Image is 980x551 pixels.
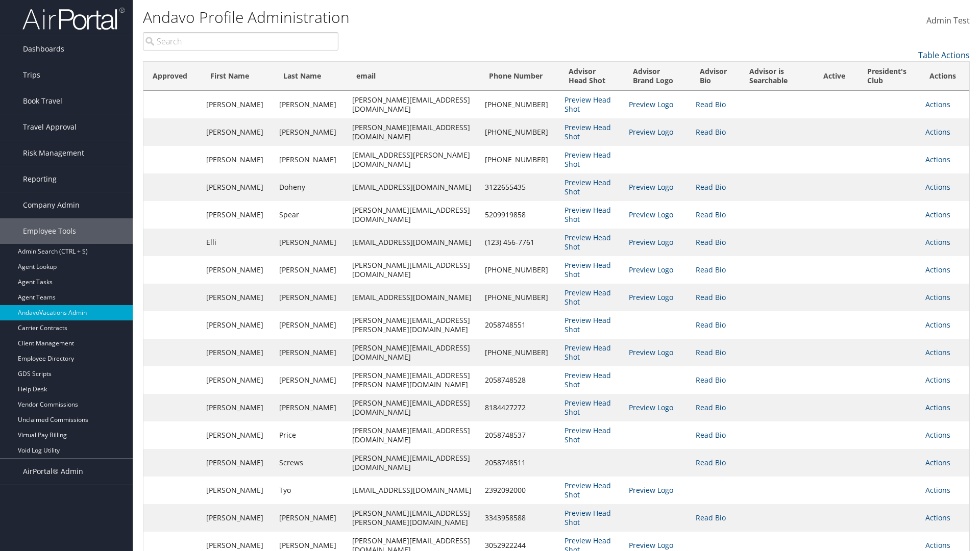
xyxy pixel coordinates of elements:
td: [PERSON_NAME] [274,311,347,339]
td: [PERSON_NAME] [201,339,274,366]
th: Approved: activate to sort column ascending [143,62,201,91]
td: [PERSON_NAME] [274,118,347,146]
td: [PHONE_NUMBER] [480,284,559,311]
a: Admin Test [926,5,970,37]
a: Actions [925,237,950,247]
a: Preview Head Shot [565,343,611,362]
a: Actions [925,430,950,440]
th: Last Name: activate to sort column ascending [274,62,347,91]
a: Read Bio [696,182,726,192]
td: [PERSON_NAME][EMAIL_ADDRESS][DOMAIN_NAME] [347,118,479,146]
a: Preview Head Shot [565,95,611,114]
a: Preview Head Shot [565,425,611,444]
span: Risk Management [23,140,84,166]
td: [PERSON_NAME] [201,284,274,311]
td: [PERSON_NAME][EMAIL_ADDRESS][DOMAIN_NAME] [347,394,479,421]
td: Screws [274,449,347,477]
a: Read Bio [696,347,726,357]
td: 2058748537 [480,421,559,449]
a: Read Bio [696,513,726,522]
a: Preview Logo [629,182,673,192]
td: [PERSON_NAME] [201,173,274,201]
td: [PERSON_NAME] [201,311,274,339]
a: Preview Head Shot [565,315,611,334]
a: Read Bio [696,265,726,274]
a: Preview Logo [629,540,673,550]
a: Preview Head Shot [565,233,611,252]
a: Preview Logo [629,237,673,247]
a: Read Bio [696,292,726,302]
td: [PERSON_NAME] [274,366,347,394]
td: [PERSON_NAME] [274,504,347,532]
a: Preview Head Shot [565,288,611,307]
td: [PERSON_NAME][EMAIL_ADDRESS][DOMAIN_NAME] [347,449,479,477]
td: [PHONE_NUMBER] [480,91,559,118]
a: Read Bio [696,210,726,219]
td: [PERSON_NAME][EMAIL_ADDRESS][PERSON_NAME][DOMAIN_NAME] [347,366,479,394]
a: Preview Head Shot [565,205,611,224]
span: Travel Approval [23,114,77,140]
a: Preview Head Shot [565,370,611,389]
td: [EMAIL_ADDRESS][DOMAIN_NAME] [347,477,479,504]
td: (123) 456-7761 [480,229,559,256]
td: 2058748528 [480,366,559,394]
a: Read Bio [696,127,726,137]
td: 2058748551 [480,311,559,339]
th: email: activate to sort column ascending [347,62,479,91]
a: Read Bio [696,237,726,247]
td: [PERSON_NAME][EMAIL_ADDRESS][DOMAIN_NAME] [347,91,479,118]
span: Employee Tools [23,218,76,244]
td: [PHONE_NUMBER] [480,146,559,173]
a: Preview Head Shot [565,481,611,499]
a: Read Bio [696,320,726,330]
td: [PHONE_NUMBER] [480,118,559,146]
td: [PERSON_NAME] [274,284,347,311]
td: [PERSON_NAME] [274,256,347,284]
a: Actions [925,265,950,274]
td: [PERSON_NAME] [201,449,274,477]
a: Preview Head Shot [565,398,611,417]
td: Price [274,421,347,449]
a: Preview Logo [629,292,673,302]
td: [PERSON_NAME] [201,366,274,394]
td: [PHONE_NUMBER] [480,339,559,366]
a: Read Bio [696,375,726,385]
a: Read Bio [696,458,726,467]
td: [EMAIL_ADDRESS][PERSON_NAME][DOMAIN_NAME] [347,146,479,173]
a: Actions [925,513,950,522]
td: [PERSON_NAME][EMAIL_ADDRESS][DOMAIN_NAME] [347,256,479,284]
a: Actions [925,182,950,192]
td: Elli [201,229,274,256]
th: First Name: activate to sort column ascending [201,62,274,91]
span: Trips [23,62,40,88]
a: Actions [925,292,950,302]
span: Company Admin [23,192,80,218]
a: Preview Head Shot [565,260,611,279]
a: Read Bio [696,403,726,412]
a: Read Bio [696,430,726,440]
th: Advisor Bio: activate to sort column ascending [691,62,740,91]
a: Preview Logo [629,403,673,412]
a: Preview Head Shot [565,508,611,527]
th: Advisor Brand Logo: activate to sort column ascending [624,62,691,91]
a: Preview Logo [629,99,673,109]
span: Dashboards [23,36,64,62]
td: 8184427272 [480,394,559,421]
a: Actions [925,210,950,219]
a: Actions [925,320,950,330]
td: 3122655435 [480,173,559,201]
span: Reporting [23,166,57,192]
a: Actions [925,375,950,385]
a: Preview Head Shot [565,150,611,169]
td: [PERSON_NAME] [201,477,274,504]
td: Doheny [274,173,347,201]
td: [PERSON_NAME] [201,394,274,421]
span: Admin Test [926,15,970,26]
td: 3343958588 [480,504,559,532]
input: Search [143,32,338,51]
td: Spear [274,201,347,229]
a: Actions [925,403,950,412]
th: Advisor is Searchable: activate to sort column ascending [740,62,814,91]
td: 2392092000 [480,477,559,504]
a: Actions [925,458,950,467]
